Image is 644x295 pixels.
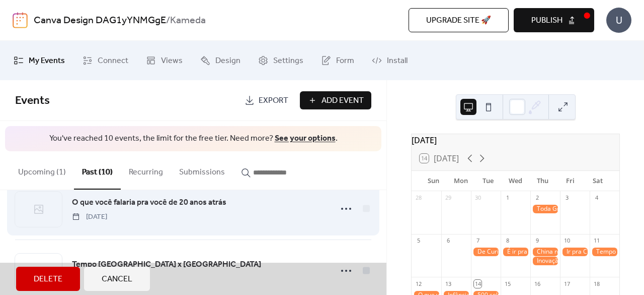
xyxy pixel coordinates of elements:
[444,237,452,245] div: 6
[161,53,183,69] span: Views
[560,248,590,256] div: Ir pra China com quem conhece
[563,280,571,287] div: 17
[556,171,584,191] div: Fri
[15,90,50,112] span: Events
[533,237,541,245] div: 9
[415,237,422,245] div: 5
[529,171,556,191] div: Thu
[447,171,474,191] div: Mon
[415,194,422,202] div: 28
[504,237,511,245] div: 8
[259,95,288,107] span: Export
[121,151,171,189] button: Recurring
[251,45,311,76] a: Settings
[193,45,248,76] a: Design
[412,134,619,146] div: [DATE]
[444,194,452,202] div: 29
[502,171,529,191] div: Wed
[426,15,491,27] span: Upgrade site 🚀
[166,11,170,30] b: /
[10,151,74,189] button: Upcoming (1)
[471,248,501,256] div: De Curitiba à China: a jornada da inovação
[504,280,511,287] div: 15
[530,257,560,265] div: Inovação não precisa nascer em grandes centros
[593,280,600,287] div: 18
[514,8,594,32] button: Publish
[13,12,28,28] img: logo
[584,171,611,191] div: Sat
[75,45,136,76] a: Connect
[530,205,560,213] div: Toda Grande Jornada começa em um lugar simples
[409,8,509,32] button: Upgrade site 🚀
[15,133,371,144] span: You've reached 10 events, the limit for the free tier. Need more? .
[533,280,541,287] div: 16
[444,280,452,287] div: 13
[102,273,132,285] span: Cancel
[420,171,447,191] div: Sun
[275,131,336,146] a: See your options
[531,15,562,27] span: Publish
[504,194,511,202] div: 1
[84,267,150,291] button: Cancel
[98,53,128,69] span: Connect
[364,45,415,76] a: Install
[593,194,600,202] div: 4
[474,194,481,202] div: 30
[533,194,541,202] div: 2
[501,248,530,256] div: É ir pra China e falar com a gente
[530,248,560,256] div: China não é só turismo
[237,91,296,109] a: Export
[593,237,600,245] div: 11
[415,280,422,287] div: 12
[34,273,62,285] span: Delete
[606,8,631,33] div: U
[170,11,206,30] b: Kameda
[273,53,303,69] span: Settings
[171,151,233,189] button: Submissions
[590,248,619,256] div: Tempo Brasil x China
[6,45,72,76] a: My Events
[474,171,502,191] div: Tue
[34,11,166,30] a: Canva Design DAG1yYNMGgE
[474,280,481,287] div: 14
[29,53,65,69] span: My Events
[387,53,408,69] span: Install
[74,151,121,190] button: Past (10)
[215,53,240,69] span: Design
[336,53,354,69] span: Form
[474,237,481,245] div: 7
[138,45,190,76] a: Views
[563,237,571,245] div: 10
[313,45,362,76] a: Form
[16,267,80,291] button: Delete
[563,194,571,202] div: 3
